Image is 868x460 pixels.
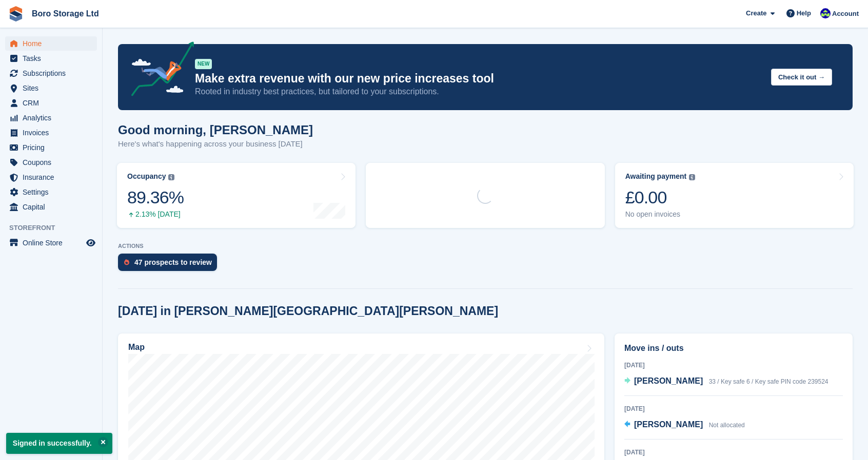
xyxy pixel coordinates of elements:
[118,254,222,276] a: 47 prospects to review
[5,81,97,95] a: menu
[23,185,84,199] span: Settings
[127,210,184,219] div: 2.13% [DATE]
[624,419,745,432] a: [PERSON_NAME] Not allocated
[5,140,97,155] a: menu
[634,420,703,429] span: [PERSON_NAME]
[5,96,97,110] a: menu
[123,41,194,100] img: price-adjustments-announcement-icon-8257ccfd72463d97f412b2fc003d46551f7dbcb40ab6d574587a9cd5c0d94...
[5,155,97,170] a: menu
[168,174,174,180] img: icon-info-grey-7440780725fd019a000dd9b08b2336e03edf1995a4989e88bcd33f0948082b44.svg
[689,174,695,180] img: icon-info-grey-7440780725fd019a000dd9b08b2336e03edf1995a4989e88bcd33f0948082b44.svg
[23,126,84,140] span: Invoices
[23,140,84,155] span: Pricing
[625,187,696,208] div: £0.00
[625,172,687,181] div: Awaiting payment
[624,404,843,413] div: [DATE]
[23,155,84,170] span: Coupons
[118,243,853,249] p: ACTIONS
[28,5,103,22] a: Boro Storage Ltd
[127,172,166,181] div: Occupancy
[23,236,84,250] span: Online Store
[6,433,112,454] p: Signed in successfully.
[615,163,854,228] a: Awaiting payment £0.00 No open invoices
[9,223,102,233] span: Storefront
[634,377,703,385] span: [PERSON_NAME]
[5,126,97,140] a: menu
[797,8,811,18] span: Help
[625,210,696,219] div: No open invoices
[624,342,843,354] h2: Move ins / outs
[5,170,97,184] a: menu
[5,66,97,80] a: menu
[820,8,831,18] img: Tobie Hillier
[128,343,145,352] h2: Map
[118,304,498,318] h2: [DATE] in [PERSON_NAME][GEOGRAPHIC_DATA][PERSON_NAME]
[832,9,859,19] span: Account
[746,8,766,18] span: Create
[5,185,97,199] a: menu
[118,123,313,137] h1: Good morning, [PERSON_NAME]
[134,258,212,266] div: 47 prospects to review
[195,71,763,86] p: Make extra revenue with our new price increases tool
[624,361,843,370] div: [DATE]
[118,138,313,150] p: Here's what's happening across your business [DATE]
[5,111,97,125] a: menu
[5,200,97,214] a: menu
[23,66,84,80] span: Subscriptions
[5,51,97,66] a: menu
[23,200,84,214] span: Capital
[23,51,84,66] span: Tasks
[23,96,84,110] span: CRM
[195,59,212,69] div: NEW
[709,422,745,429] span: Not allocated
[23,170,84,184] span: Insurance
[127,187,184,208] div: 89.36%
[8,6,24,22] img: stora-icon-8386f47178a22dfd0bd8f6a31ec36ba5ce8667c1dd55bd0f319d3a0aa187defe.svg
[5,236,97,250] a: menu
[624,375,828,388] a: [PERSON_NAME] 33 / Key safe 6 / Key safe PIN code 239524
[117,163,356,228] a: Occupancy 89.36% 2.13% [DATE]
[85,237,97,249] a: Preview store
[23,36,84,51] span: Home
[23,81,84,95] span: Sites
[709,378,828,385] span: 33 / Key safe 6 / Key safe PIN code 239524
[195,86,763,97] p: Rooted in industry best practices, but tailored to your subscriptions.
[771,69,832,86] button: Check it out →
[5,36,97,51] a: menu
[23,111,84,125] span: Analytics
[624,448,843,457] div: [DATE]
[124,259,129,265] img: prospect-51fa495bee0391a8d652442698ab0144808aea92771e9ea1ae160a38d050c398.svg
